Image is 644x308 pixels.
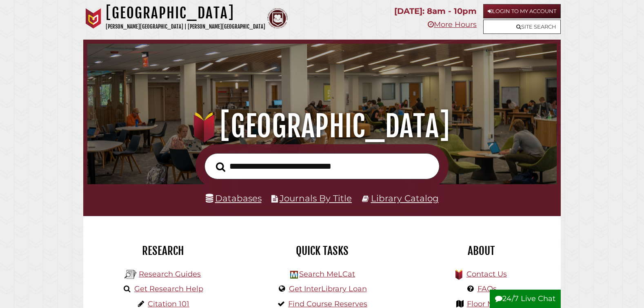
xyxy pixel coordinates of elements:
a: Login to My Account [483,4,561,18]
a: Get InterLibrary Loan [289,284,367,293]
img: Calvin Theological Seminary [267,8,288,29]
a: Contact Us [466,270,507,279]
p: [PERSON_NAME][GEOGRAPHIC_DATA] | [PERSON_NAME][GEOGRAPHIC_DATA] [106,22,265,31]
button: Search [212,160,229,174]
a: Research Guides [139,270,201,279]
p: [DATE]: 8am - 10pm [394,4,477,18]
i: Search [216,162,225,172]
h1: [GEOGRAPHIC_DATA] [106,4,265,22]
h2: About [408,244,555,258]
h2: Quick Tasks [249,244,395,258]
a: Site Search [483,20,561,34]
a: Search MeLCat [299,270,355,279]
a: More Hours [428,20,477,29]
a: Databases [206,193,262,203]
img: Hekman Library Logo [124,268,137,281]
a: Library Catalog [371,193,439,203]
h1: [GEOGRAPHIC_DATA] [97,108,547,144]
h2: Research [89,244,236,258]
a: FAQs [477,284,497,293]
a: Journals By Title [280,193,352,203]
img: Hekman Library Logo [290,271,298,279]
img: Calvin University [83,8,104,29]
a: Get Research Help [134,284,203,293]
